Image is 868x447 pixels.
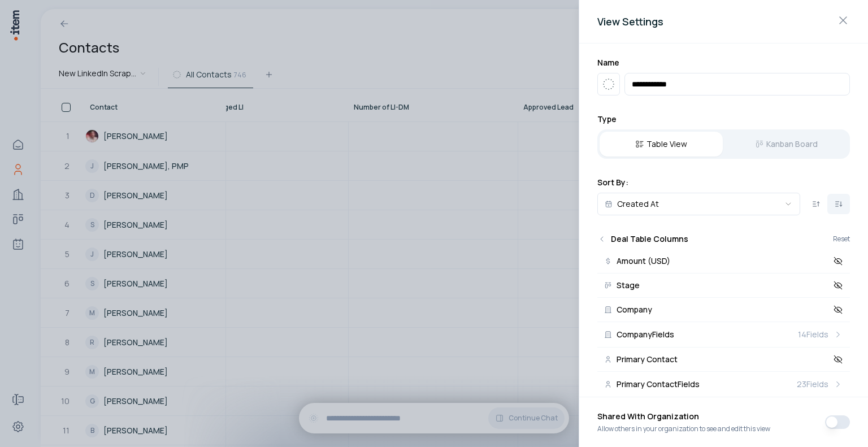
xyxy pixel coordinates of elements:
h2: Deal Table Columns [611,233,688,245]
span: Primary Contact [617,355,678,363]
span: Allow others in your organization to see and edit this view [597,424,770,433]
span: 23 Fields [797,379,828,390]
span: Company Fields [617,331,674,338]
h2: Name [597,57,850,68]
span: Primary Contact Fields [617,380,700,388]
span: Stage [617,281,640,289]
span: Amount (USD) [617,257,670,265]
span: Company [617,306,652,314]
button: Amount (USD) [597,249,850,274]
button: Table View [600,132,723,157]
h2: Sort By: [597,177,850,188]
button: Back [597,235,606,244]
button: Stage [597,274,850,298]
span: Shared With Organization [597,411,770,424]
button: CompanyFields14Fields [597,322,850,348]
h2: Type [597,114,850,125]
span: 14 Fields [798,329,828,340]
button: Reset [833,236,850,242]
button: Primary Contact [597,348,850,372]
button: Company [597,298,850,322]
h2: View Settings [597,14,850,29]
button: Primary ContactFields23Fields [597,372,850,397]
